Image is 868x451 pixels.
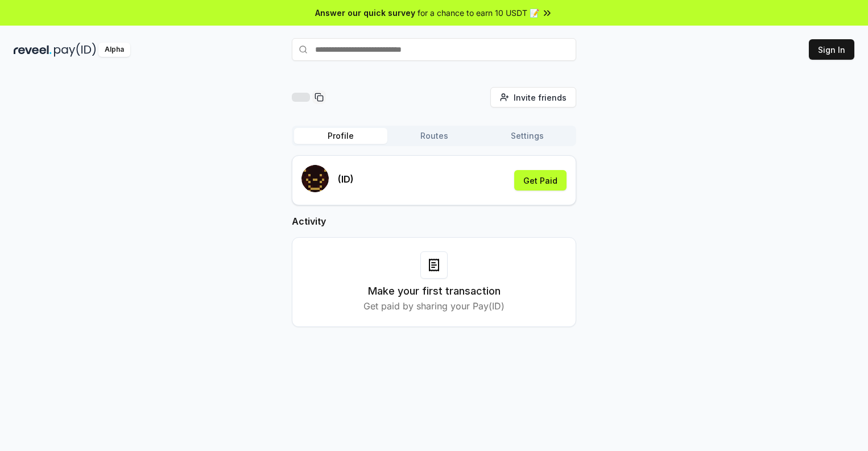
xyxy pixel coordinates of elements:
button: Settings [481,128,574,144]
h3: Make your first transaction [368,283,501,299]
p: Get paid by sharing your Pay(ID) [363,299,505,313]
img: pay_id [54,43,96,57]
button: Get Paid [514,170,567,191]
span: for a chance to earn 10 USDT 📝 [418,7,539,19]
h2: Activity [292,214,576,228]
p: (ID) [338,172,354,186]
button: Invite friends [490,87,576,107]
span: Invite friends [514,92,567,104]
span: Answer our quick survey [315,7,415,19]
button: Sign In [809,39,854,60]
div: Alpha [98,43,130,57]
img: reveel_dark [14,43,52,57]
button: Profile [294,128,387,144]
button: Routes [387,128,481,144]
